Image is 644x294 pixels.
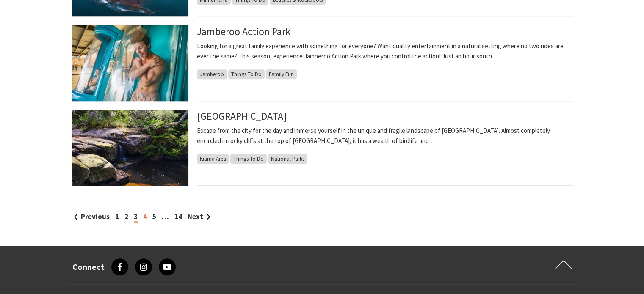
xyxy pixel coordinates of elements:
[197,25,290,38] a: Jamberoo Action Park
[197,126,573,146] p: Escape from the city for the day and immerse yourself in the unique and fragile landscape of [GEO...
[197,41,573,61] p: Looking for a great family experience with something for everyone? Want quality entertainment in ...
[162,212,169,221] span: …
[124,212,128,221] a: 2
[197,110,287,123] a: [GEOGRAPHIC_DATA]
[228,69,265,79] span: Things To Do
[268,154,307,164] span: National Parks
[174,212,182,221] a: 14
[115,212,119,221] a: 1
[266,69,297,79] span: Family Fun
[72,25,188,101] img: A Truly Hair Raising Experience - The Stinger, only at Jamberoo!
[188,212,210,221] a: Next
[230,154,267,164] span: Things To Do
[197,154,229,164] span: Kiama Area
[74,212,110,221] a: Previous
[72,262,105,272] h3: Connect
[152,212,156,221] a: 5
[72,110,188,186] img: Barren Grounds Nature Reserve, Stone Bridge. Photo: John Spencer/NSW Government
[197,69,227,79] span: Jamberoo
[143,212,147,221] a: 4
[134,212,138,223] span: 3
